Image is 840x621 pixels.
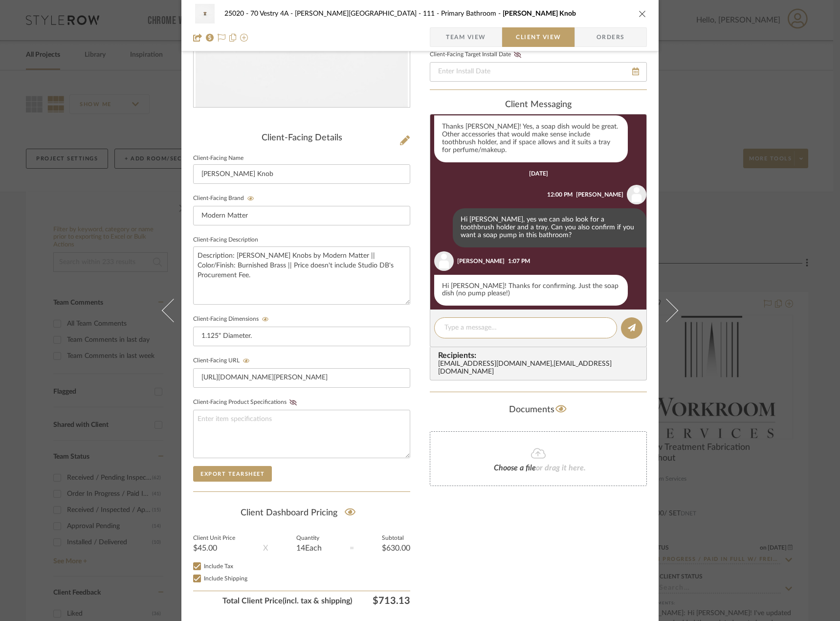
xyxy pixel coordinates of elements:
label: Subtotal [382,536,410,541]
button: Client-Facing Dimensions [259,316,272,323]
div: [PERSON_NAME] [576,190,623,199]
label: Client-Facing Product Specifications [193,399,300,406]
img: user_avatar.png [434,251,454,271]
input: Enter item URL [193,368,410,388]
label: Client-Facing Description [193,238,258,243]
div: Client Dashboard Pricing [193,502,410,524]
span: Total Client Price [193,595,352,607]
span: (incl. tax & shipping) [283,595,352,607]
button: Client-Facing Brand [244,195,257,202]
label: Client-Facing Target Install Date [430,51,524,58]
span: [PERSON_NAME] Knob [503,10,576,17]
button: Client-Facing Product Specifications [287,399,300,406]
div: [EMAIL_ADDRESS][DOMAIN_NAME] , [EMAIL_ADDRESS][DOMAIN_NAME] [438,360,642,376]
label: Client Unit Price [193,536,235,541]
div: 12:00 PM [547,190,573,199]
button: Export Tearsheet [193,466,272,482]
span: 111 - Primary Bathroom [423,10,503,17]
span: Team View [446,27,486,47]
div: Documents [430,402,647,418]
span: 25020 - 70 Vestry 4A - [PERSON_NAME][GEOGRAPHIC_DATA] [224,10,423,17]
div: Thanks [PERSON_NAME]! Yes, a soap dish would be great. Other accessories that would make sense in... [434,115,628,162]
img: user_avatar.png [627,185,646,204]
div: X [263,542,268,554]
label: Client-Facing URL [193,357,253,364]
label: Client-Facing Brand [193,195,257,202]
button: Client-Facing URL [240,357,253,364]
div: $630.00 [382,544,410,552]
div: client Messaging [430,100,647,111]
span: Orders [586,27,636,47]
input: Enter Install Date [430,62,647,82]
button: Client-Facing Target Install Date [511,51,524,58]
div: [DATE] [529,170,548,177]
img: 2bfa3914-abbc-4fa7-b323-8baab0dbbf7a_48x40.jpg [193,4,217,23]
span: Include Shipping [204,576,247,581]
label: Client-Facing Name [193,156,243,161]
div: 1:07 PM [508,257,530,266]
div: Hi [PERSON_NAME]! Thanks for confirming. Just the soap dish (no pump please!) [434,275,628,306]
span: Recipients: [438,351,642,360]
div: Hi [PERSON_NAME], yes we can also look for a toothbrush holder and a tray. Can you also confirm i... [453,208,646,247]
label: Quantity [296,536,322,541]
div: = [350,542,354,554]
div: $45.00 [193,544,235,552]
div: Client-Facing Details [193,133,410,144]
div: [PERSON_NAME] [457,257,505,266]
span: $713.13 [352,595,410,607]
div: 14 Each [296,544,322,552]
label: Client-Facing Dimensions [193,316,272,323]
span: or drag it here. [536,464,586,472]
input: Enter item dimensions [193,327,410,346]
span: Client View [516,27,561,47]
span: Include Tax [204,563,233,569]
span: Choose a file [494,464,536,472]
input: Enter Client-Facing Item Name [193,164,410,184]
input: Enter Client-Facing Brand [193,206,410,225]
button: close [638,9,647,18]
